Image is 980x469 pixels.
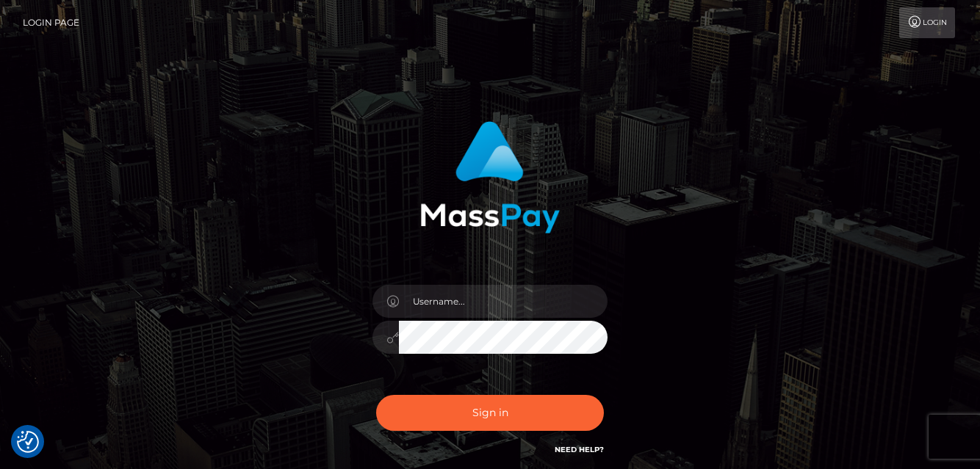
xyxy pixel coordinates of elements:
button: Sign in [376,395,604,431]
a: Login [899,7,955,38]
a: Need Help? [555,445,604,454]
input: Username... [399,285,608,318]
img: MassPay Login [420,121,560,233]
a: Login Page [23,7,79,38]
img: Revisit consent button [17,431,39,453]
button: Consent Preferences [17,431,39,453]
